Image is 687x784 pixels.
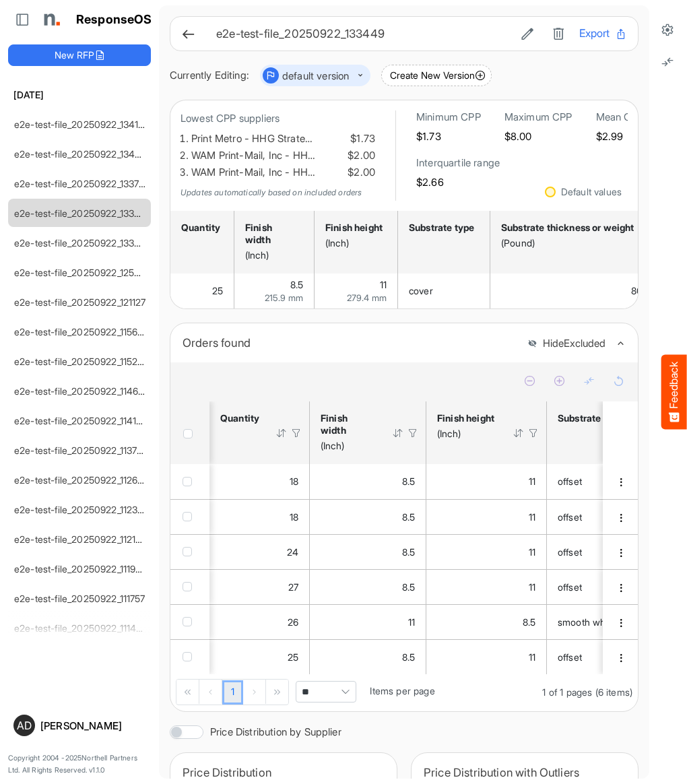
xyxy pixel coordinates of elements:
[558,651,582,663] span: offset
[614,511,628,525] button: dropdownbutton
[14,267,152,278] a: e2e-test-file_20250922_125530
[37,6,64,33] img: Northell
[631,285,643,296] span: 80
[603,499,641,534] td: 2b890fb8-3c5e-44b0-84b9-8bf594a5ecdb is template cell Column Header
[370,685,434,696] span: Items per page
[490,273,654,308] td: 80 is template cell Column Header httpsnorthellcomontologiesmapping-rulesmaterialhasmaterialthick...
[380,279,387,290] span: 11
[523,616,535,628] span: 8.5
[402,581,415,593] span: 8.5
[325,222,383,234] div: Finish height
[296,681,356,703] span: Pagerdropdown
[579,25,627,42] button: Export
[558,616,643,628] span: smooth white cover
[181,110,375,127] p: Lowest CPP suppliers
[14,415,148,426] a: e2e-test-file_20250922_114138
[14,178,150,189] a: e2e-test-file_20250922_133735
[288,651,298,663] span: 25
[266,680,288,704] div: Go to last page
[426,534,547,569] td: 11 is template cell Column Header httpsnorthellcomontologiesmapping-rulesmeasurementhasfinishsize...
[426,639,547,674] td: 11 is template cell Column Header httpsnorthellcomontologiesmapping-rulesmeasurementhasfinishsize...
[243,680,266,704] div: Go to next page
[527,338,606,350] button: HideExcluded
[14,119,150,130] a: e2e-test-file_20250922_134123
[501,222,639,234] div: Substrate thickness or weight
[529,476,535,487] span: 11
[614,476,628,489] button: dropdownbutton
[183,333,517,352] div: Orders found
[407,427,419,439] div: Filter Icon
[212,285,223,296] span: 25
[170,534,209,569] td: checkbox
[199,680,222,704] div: Go to previous page
[548,25,568,42] button: Delete
[183,763,385,782] div: Price Distribution
[426,604,547,639] td: 8.5 is template cell Column Header httpsnorthellcomontologiesmapping-rulesmeasurementhasfinishsiz...
[170,67,249,84] div: Currently Editing:
[191,164,375,181] li: WAM Print-Mail, Inc - HH…
[310,499,426,534] td: 8.5 is template cell Column Header httpsnorthellcomontologiesmapping-rulesmeasurementhasfinishsiz...
[416,110,481,124] h6: Minimum CPP
[529,581,535,593] span: 11
[8,44,151,66] button: New RFP
[222,680,243,705] a: Page 1 of 1 Pages
[348,131,375,148] span: $1.73
[209,604,310,639] td: 26 is template cell Column Header httpsnorthellcomontologiesmapping-rulesorderhasquantity
[661,355,687,430] button: Feedback
[603,534,641,569] td: eb8e46db-02f9-4f15-af53-2cd2232a988a is template cell Column Header
[402,651,415,663] span: 8.5
[558,581,582,593] span: offset
[310,604,426,639] td: 11 is template cell Column Header httpsnorthellcomontologiesmapping-rulesmeasurementhasfinishsize...
[14,207,152,219] a: e2e-test-file_20250922_133449
[547,639,676,674] td: offset is template cell Column Header httpsnorthellcomontologiesmapping-rulesmaterialhassubstrate...
[603,569,641,604] td: 2c98d7cb-1eba-45b4-8554-2e3b962364f0 is template cell Column Header
[437,428,495,440] div: (Inch)
[596,131,644,142] h5: $2.99
[547,464,676,499] td: offset is template cell Column Header httpsnorthellcomontologiesmapping-rulesmaterialhassubstrate...
[558,546,582,558] span: offset
[398,273,490,308] td: cover is template cell Column Header httpsnorthellcomontologiesmapping-rulesmaterialhassubstratem...
[170,674,638,711] div: Pager Container
[561,187,622,197] div: Default values
[290,476,298,487] span: 18
[504,131,572,142] h5: $8.00
[315,273,398,308] td: 11 is template cell Column Header httpsnorthellcomontologiesmapping-rulesmeasurementhasfinishsize...
[542,686,592,698] span: 1 of 1 pages
[517,25,537,42] button: Edit
[216,28,506,40] h6: e2e-test-file_20250922_133449
[191,131,375,148] li: Print Metro - HHG Strate…
[170,464,209,499] td: checkbox
[14,474,150,486] a: e2e-test-file_20250922_112643
[17,720,32,731] span: AD
[14,563,148,575] a: e2e-test-file_20250922_111950
[290,511,298,523] span: 18
[409,222,475,234] div: Substrate type
[402,546,415,558] span: 8.5
[547,534,676,569] td: offset is template cell Column Header httpsnorthellcomontologiesmapping-rulesmaterialhassubstrate...
[8,752,151,776] p: Copyright 2004 - 2025 Northell Partners Ltd. All Rights Reserved. v 1.1.0
[265,292,303,303] span: 215.9 mm
[170,499,209,534] td: checkbox
[170,604,209,639] td: checkbox
[409,285,433,296] span: cover
[424,763,626,782] div: Price Distribution with Outliers
[14,504,150,515] a: e2e-test-file_20250922_112320
[209,499,310,534] td: 18 is template cell Column Header httpsnorthellcomontologiesmapping-rulesorderhasquantity
[14,148,154,160] a: e2e-test-file_20250922_134044
[321,412,374,436] div: Finish width
[170,401,209,464] th: Header checkbox
[614,651,628,665] button: dropdownbutton
[547,499,676,534] td: offset is template cell Column Header httpsnorthellcomontologiesmapping-rulesmaterialhassubstrate...
[529,511,535,523] span: 11
[347,292,387,303] span: 279.4 mm
[426,464,547,499] td: 11 is template cell Column Header httpsnorthellcomontologiesmapping-rulesmeasurementhasfinishsize...
[547,604,676,639] td: smooth white cover is template cell Column Header httpsnorthellcomontologiesmapping-rulesmaterial...
[209,464,310,499] td: 18 is template cell Column Header httpsnorthellcomontologiesmapping-rulesorderhasquantity
[603,604,641,639] td: 4560e9cb-9891-40ad-9323-8dcf6bec21a0 is template cell Column Header
[170,273,234,308] td: 25 is template cell Column Header httpsnorthellcomontologiesmapping-rulesorderhasquantity
[595,686,632,698] span: (6 items)
[170,569,209,604] td: checkbox
[14,296,146,308] a: e2e-test-file_20250922_121127
[245,222,299,246] div: Finish width
[603,464,641,499] td: 102e2e3a-12ec-4032-9c17-da0436a5d187 is template cell Column Header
